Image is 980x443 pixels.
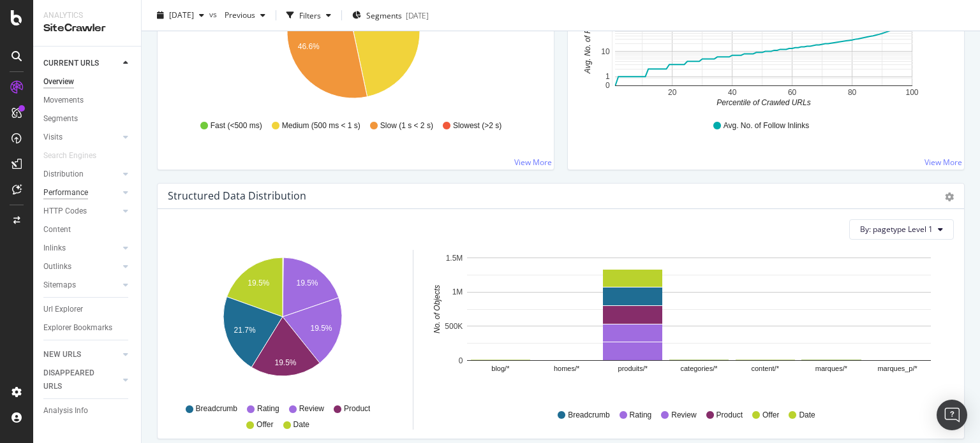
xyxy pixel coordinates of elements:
[924,157,962,168] a: View More
[671,410,696,421] span: Review
[568,410,609,421] span: Breadcrumb
[43,223,71,236] div: Content
[43,348,119,361] a: NEW URLS
[196,403,237,414] span: Breadcrumb
[43,279,76,292] div: Sitemaps
[211,120,262,131] span: Fast (<500 ms)
[452,287,463,296] text: 1M
[905,88,918,97] text: 100
[43,94,84,107] div: Movements
[256,419,273,430] span: Offer
[171,250,394,398] svg: A chart.
[43,186,119,200] a: Performance
[43,260,119,273] a: Outlinks
[43,205,119,218] a: HTTP Codes
[43,367,108,393] div: DISAPPEARED URLS
[43,205,87,218] div: HTTP Codes
[43,131,119,144] a: Visits
[293,419,309,430] span: Date
[406,10,429,20] div: [DATE]
[605,81,610,90] text: 0
[43,112,78,126] div: Segments
[716,410,743,421] span: Product
[605,72,610,81] text: 1
[43,242,66,255] div: Inlinks
[43,260,71,273] div: Outlinks
[491,365,510,372] text: blog/*
[43,404,132,418] a: Analysis Info
[248,279,269,287] text: 19.5%
[724,120,810,131] span: Avg. No. of Follow Inlinks
[815,365,848,372] text: marques/*
[799,410,815,421] span: Date
[169,10,194,20] span: 2025 Oct. 7th
[299,10,321,20] div: Filters
[43,57,119,70] a: CURRENT URLS
[281,5,336,25] button: Filters
[429,250,944,398] svg: A chart.
[43,367,119,393] a: DISAPPEARED URLS
[43,279,119,292] a: Sitemaps
[257,403,279,414] span: Rating
[152,5,209,25] button: [DATE]
[299,403,324,414] span: Review
[43,186,88,200] div: Performance
[877,365,917,372] text: marques_p/*
[716,98,810,107] text: Percentile of Crawled URLs
[618,365,648,372] text: produits/*
[282,120,360,131] span: Medium (500 ms < 1 s)
[601,47,610,56] text: 10
[43,321,132,335] a: Explorer Bookmarks
[630,410,652,421] span: Rating
[43,348,81,361] div: NEW URLS
[459,356,463,365] text: 0
[209,8,219,19] span: vs
[680,365,718,372] text: categories/*
[168,189,306,202] div: Structured Data Distribution
[788,88,797,97] text: 60
[43,242,119,255] a: Inlinks
[43,57,99,70] div: CURRENT URLS
[43,168,84,181] div: Distribution
[219,5,271,25] button: Previous
[445,322,463,331] text: 500K
[43,223,132,236] a: Content
[347,5,434,25] button: Segments[DATE]
[43,94,132,107] a: Movements
[752,365,780,372] text: content/*
[43,75,132,89] a: Overview
[390,22,412,31] text: 46.7%
[554,365,580,372] text: homes/*
[849,219,954,240] button: By: pagetype Level 1
[310,324,332,333] text: 19.5%
[43,10,131,21] div: Analytics
[43,303,132,316] a: Url Explorer
[668,88,677,97] text: 20
[43,168,119,181] a: Distribution
[43,321,112,335] div: Explorer Bookmarks
[43,149,109,163] a: Search Engines
[43,303,83,316] div: Url Explorer
[296,279,318,287] text: 19.5%
[728,88,737,97] text: 40
[234,326,256,335] text: 21.7%
[446,254,463,263] text: 1.5M
[860,224,933,235] span: By: pagetype Level 1
[43,404,88,418] div: Analysis Info
[848,88,857,97] text: 80
[945,192,954,201] div: gear
[43,112,132,126] a: Segments
[762,410,779,421] span: Offer
[43,149,96,163] div: Search Engines
[937,400,967,430] div: Open Intercom Messenger
[219,10,255,20] span: Previous
[43,21,131,36] div: SiteCrawler
[433,285,442,333] text: No. of Objects
[43,131,63,144] div: Visits
[380,120,433,131] span: Slow (1 s < 2 s)
[43,75,74,89] div: Overview
[453,120,501,131] span: Slowest (>2 s)
[514,157,552,168] a: View More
